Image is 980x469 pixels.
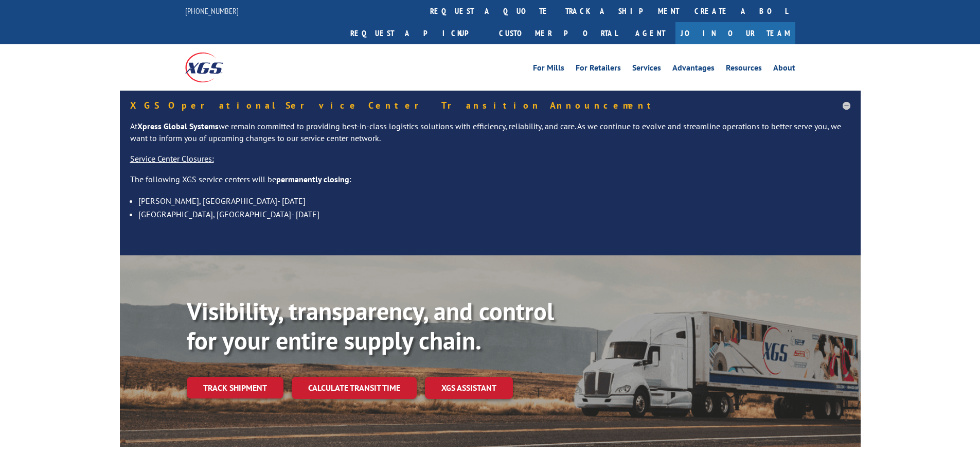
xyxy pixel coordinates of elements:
strong: Xpress Global Systems [137,121,219,131]
a: [PHONE_NUMBER] [185,6,239,16]
li: [GEOGRAPHIC_DATA], [GEOGRAPHIC_DATA]- [DATE] [138,207,850,221]
p: The following XGS service centers will be : [130,173,850,194]
a: For Retailers [576,64,621,75]
h5: XGS Operational Service Center Transition Announcement [130,101,850,110]
a: Services [632,64,661,75]
a: Advantages [672,64,715,75]
b: Visibility, transparency, and control for your entire supply chain. [187,295,554,357]
a: Resources [726,64,762,75]
a: Track shipment [187,377,283,398]
a: Customer Portal [491,22,625,44]
a: XGS ASSISTANT [425,377,513,399]
li: [PERSON_NAME], [GEOGRAPHIC_DATA]- [DATE] [138,194,850,207]
a: Calculate transit time [292,377,417,399]
a: About [773,64,795,75]
a: For Mills [533,64,564,75]
a: Request a pickup [343,22,491,44]
a: Agent [625,22,675,44]
u: Service Center Closures: [130,153,214,164]
a: Join Our Team [675,22,795,44]
p: At we remain committed to providing best-in-class logistics solutions with efficiency, reliabilit... [130,120,850,153]
strong: permanently closing [276,174,349,184]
